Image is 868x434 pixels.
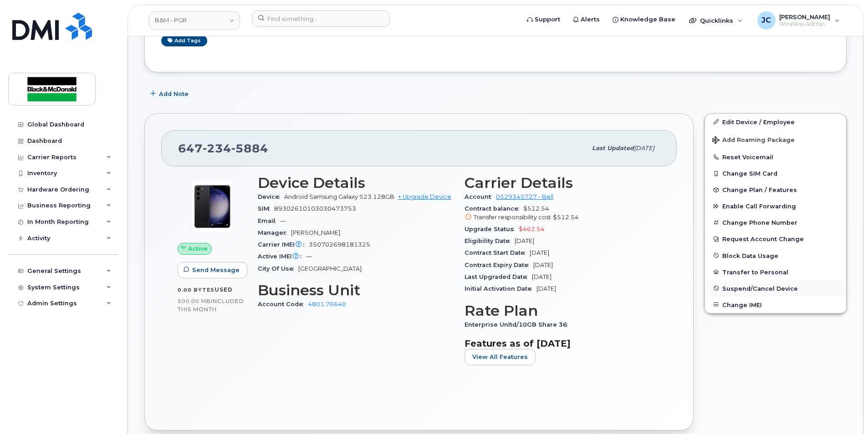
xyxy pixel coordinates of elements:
[496,193,553,200] a: 0529345727 - Bell
[291,229,340,236] span: [PERSON_NAME]
[258,205,274,212] span: SIM
[683,11,749,30] div: Quicklinks
[178,287,214,293] span: 0.00 Bytes
[535,15,560,24] span: Support
[274,205,356,212] span: 89302610103030473753
[465,285,536,292] span: Initial Activation Date
[258,229,291,236] span: Manager
[465,205,660,222] span: $512.54
[185,179,240,234] img: image20231002-3703462-r49339.jpeg
[705,297,846,313] button: Change IMEI
[705,231,846,247] button: Request Account Change
[779,13,830,20] span: [PERSON_NAME]
[553,214,579,221] span: $512.54
[252,10,390,27] input: Find something...
[465,338,660,349] h3: Features as of [DATE]
[258,217,280,224] span: Email
[465,303,660,319] h3: Rate Plan
[258,175,454,191] h3: Device Details
[284,193,394,200] span: Android Samsung Galaxy S23 128GB
[178,298,244,313] span: included this month
[465,237,515,244] span: Eligibility Date
[634,145,654,151] span: [DATE]
[581,15,600,24] span: Alerts
[178,298,211,304] span: 500.00 MB
[705,214,846,231] button: Change Phone Number
[620,15,675,24] span: Knowledge Base
[178,141,268,155] span: 647
[521,10,567,29] a: Support
[258,193,284,200] span: Device
[144,86,196,102] button: Add Note
[705,182,846,198] button: Change Plan / Features
[258,253,306,260] span: Active IMEI
[309,241,370,248] span: 350702698181325
[465,321,572,328] span: Enterprise Unltd/10GB Share 36
[280,217,286,224] span: —
[705,130,846,149] button: Add Roaming Package
[231,141,268,155] span: 5884
[779,20,830,28] span: Wireless Admin
[465,226,519,232] span: Upgrade Status
[306,253,312,260] span: —
[465,349,536,365] button: View All Features
[258,282,454,298] h3: Business Unit
[530,249,549,256] span: [DATE]
[308,301,346,308] a: 4801.76640
[515,237,534,244] span: [DATE]
[761,15,771,26] span: JC
[258,241,309,248] span: Carrier IMEI
[203,141,231,155] span: 234
[214,286,233,293] span: used
[465,262,533,268] span: Contract Expiry Date
[722,285,798,292] span: Suspend/Cancel Device
[705,165,846,182] button: Change SIM Card
[465,175,660,191] h3: Carrier Details
[705,149,846,165] button: Reset Voicemail
[592,145,634,151] span: Last updated
[712,136,795,145] span: Add Roaming Package
[536,285,556,292] span: [DATE]
[161,35,207,46] a: Add tags
[532,273,551,280] span: [DATE]
[465,193,496,200] span: Account
[188,244,208,253] span: Active
[606,10,682,29] a: Knowledge Base
[258,265,298,272] span: City Of Use
[700,17,733,24] span: Quicklinks
[159,90,189,98] span: Add Note
[465,273,532,280] span: Last Upgraded Date
[519,226,545,232] span: $462.54
[705,264,846,280] button: Transfer to Personal
[722,203,796,210] span: Enable Call Forwarding
[705,198,846,214] button: Enable Call Forwarding
[465,205,523,212] span: Contract balance
[567,10,606,29] a: Alerts
[705,114,846,130] a: Edit Device / Employee
[722,187,797,193] span: Change Plan / Features
[705,247,846,264] button: Block Data Usage
[474,214,551,221] span: Transfer responsibility cost
[751,11,846,30] div: Jackie Cox
[192,266,240,274] span: Send Message
[398,193,451,200] a: + Upgrade Device
[298,265,362,272] span: [GEOGRAPHIC_DATA]
[472,353,528,361] span: View All Features
[178,262,247,278] button: Send Message
[258,301,308,308] span: Account Code
[465,249,530,256] span: Contract Start Date
[705,280,846,297] button: Suspend/Cancel Device
[149,11,240,30] a: B&M - PGR
[533,262,553,268] span: [DATE]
